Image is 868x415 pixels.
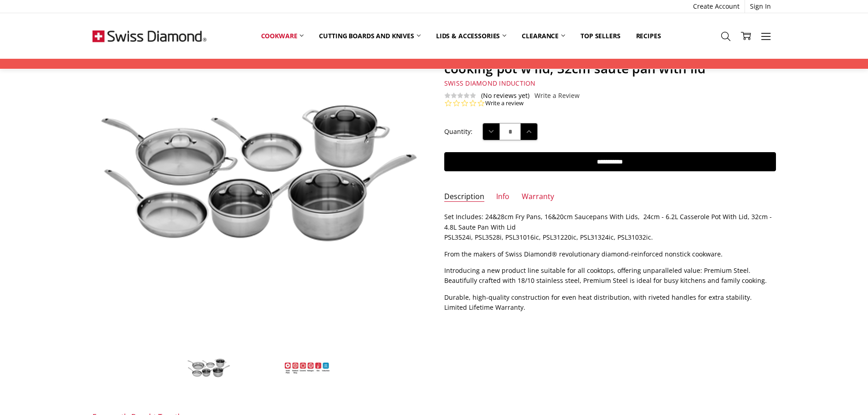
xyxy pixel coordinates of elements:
a: Warranty [522,192,554,202]
img: Free Shipping On Every Order [92,13,206,59]
p: From the makers of Swiss Diamond® revolutionary diamond-reinforced nonstick cookware. [444,249,776,259]
a: Write a review [485,99,524,108]
a: Write a Review [534,92,580,99]
p: Durable, high-quality construction for even heat distribution, with riveted handles for extra sta... [444,292,776,333]
label: Quantity: [444,127,473,137]
p: Set Includes: 24&28cm Fry Pans, 16&20cm Saucepans With Lids, 24cm - 6.2L Casserole Pot With Lid, ... [444,212,776,242]
img: Swiss Diamond Premium Steel Induction 10 piece set : 24&28cm fry pan, 16&20cm saucepan with lid, ... [186,358,231,379]
span: Swiss Diamond Induction [444,79,536,87]
a: Lids & Accessories [428,26,514,46]
p: Introducing a new product line suitable for all cooktops, offering unparalleled value: Premium St... [444,266,776,286]
a: Description [444,192,484,202]
a: Cookware [253,26,312,46]
img: Swiss Diamond Premium Steel Induction 10 piece set : 24&28cm fry pan, 16&20cm saucepan with lid, ... [284,362,330,374]
span: (No reviews yet) [481,92,529,99]
a: Recipes [628,26,669,46]
a: Clearance [514,26,573,46]
a: Top Sellers [573,26,628,46]
a: Info [496,192,509,202]
h1: Swiss Diamond Premium Steel Induction 10 piece set : 24&28cm fry pan, 16&20cm saucepan with lid, ... [444,29,776,77]
a: Cutting boards and knives [311,26,428,46]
